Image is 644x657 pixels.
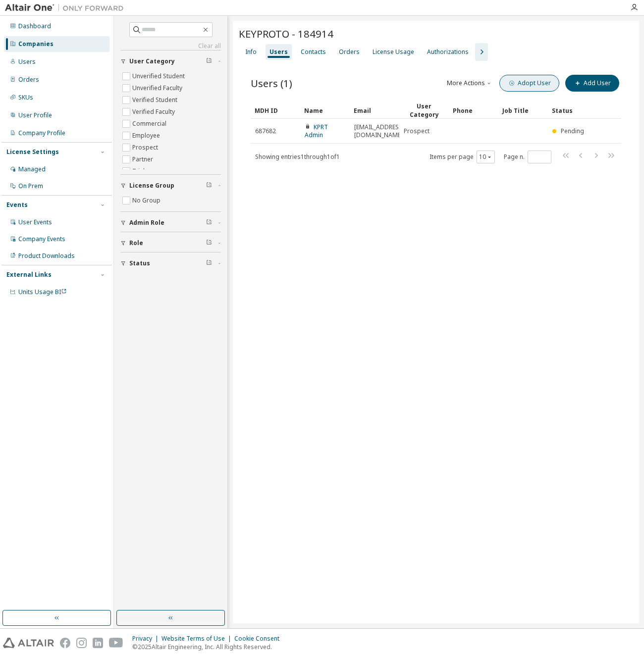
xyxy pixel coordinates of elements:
div: MDH ID [255,102,296,118]
div: Job Title [502,102,544,118]
div: Dashboard [18,22,51,30]
label: Partner [132,153,155,165]
div: Info [245,48,257,56]
div: User Events [18,218,52,226]
div: Orders [18,76,39,84]
button: Role [120,232,221,254]
span: Admin Role [129,219,164,227]
label: Trial [132,165,147,177]
label: Prospect [132,142,160,153]
label: Verified Faculty [132,106,177,118]
span: Clear filter [206,57,212,65]
div: Company Profile [18,129,65,137]
span: Items per page [429,151,495,163]
button: Adopt User [499,75,559,92]
div: Managed [18,165,46,173]
div: Orders [339,48,360,56]
div: Users [269,48,288,56]
img: facebook.svg [60,638,70,648]
label: Unverified Faculty [132,82,184,94]
p: © 2025 Altair Engineering, Inc. All Rights Reserved. [132,643,285,651]
label: Verified Student [132,94,179,106]
div: Privacy [132,635,161,643]
span: Showing entries 1 through 1 of 1 [255,152,340,161]
div: Authorizations [427,48,469,56]
img: linkedin.svg [93,638,103,648]
span: Units Usage BI [18,288,67,296]
img: altair_logo.svg [3,638,54,648]
button: More Actions [446,75,493,92]
div: User Profile [18,111,52,119]
div: Users [18,58,36,66]
span: User Category [129,57,175,65]
div: Status [552,102,593,118]
span: Clear filter [206,259,212,267]
label: Employee [132,130,162,142]
div: Email [354,102,395,118]
span: KEYPROTO - 184914 [239,27,333,41]
button: 10 [479,153,492,161]
label: Unverified Student [132,70,187,82]
label: Commercial [132,118,168,130]
div: License Settings [6,148,59,156]
div: Companies [18,40,54,48]
img: instagram.svg [76,638,87,648]
span: Clear filter [206,239,212,247]
button: License Group [120,175,221,197]
button: Status [120,253,221,274]
span: [EMAIL_ADDRESS][DOMAIN_NAME] [354,123,404,139]
span: Page n. [504,151,551,163]
span: Status [129,259,150,267]
div: License Usage [373,48,414,56]
div: Events [6,201,28,209]
span: License Group [129,182,174,190]
div: Cookie Consent [234,635,285,643]
div: Phone [453,102,494,118]
a: KPRT Admin [305,123,328,139]
div: On Prem [18,182,43,190]
button: Admin Role [120,212,221,234]
div: Product Downloads [18,252,75,260]
span: Pending [561,127,584,135]
div: Name [304,102,346,118]
img: Altair One [5,3,129,13]
div: SKUs [18,94,33,101]
div: Contacts [301,48,326,56]
span: Users (1) [251,76,292,90]
span: 687682 [255,127,276,135]
span: Clear filter [206,219,212,227]
a: Clear all [120,42,221,50]
label: No Group [132,195,162,206]
span: Role [129,239,143,247]
button: Add User [565,75,619,92]
div: User Category [403,102,445,119]
span: Clear filter [206,182,212,190]
img: youtube.svg [109,638,123,648]
div: Website Terms of Use [161,635,234,643]
button: User Category [120,51,221,72]
div: External Links [6,271,52,279]
span: Prospect [404,127,429,135]
div: Company Events [18,235,65,243]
